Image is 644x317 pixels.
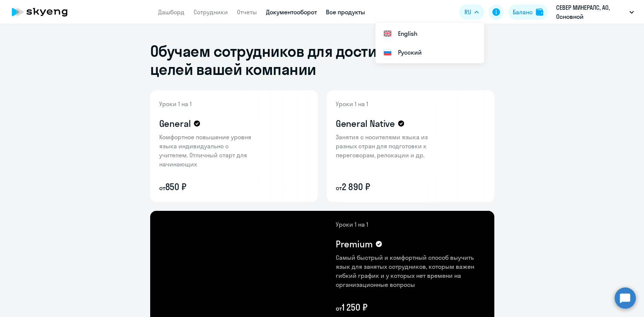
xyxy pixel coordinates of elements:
small: от [159,184,165,192]
button: Балансbalance [508,5,548,20]
h4: Premium [336,238,373,250]
a: Все продукты [326,8,365,16]
h4: General Native [336,117,395,130]
a: Документооборот [266,8,317,16]
p: Уроки 1 на 1 [336,220,485,229]
p: СЕВЕР МИНЕРАЛС, АО, Основной [556,3,626,21]
small: от [336,305,342,312]
div: Баланс [513,8,533,17]
p: Уроки 1 на 1 [159,99,257,108]
a: Дашборд [158,8,184,16]
p: Уроки 1 на 1 [336,99,434,108]
p: 2 890 ₽ [336,181,434,193]
h1: Обучаем сотрудников для достижения бизнес-целей вашей компании [150,42,494,78]
img: English [383,29,392,38]
p: 1 250 ₽ [336,301,485,313]
h4: General [159,117,191,130]
ul: RU [375,23,484,63]
button: СЕВЕР МИНЕРАЛС, АО, Основной [552,3,638,21]
img: general-content-bg.png [150,90,264,202]
small: от [336,184,342,192]
button: RU [459,5,484,20]
img: general-native-content-bg.png [327,90,446,202]
img: Русский [383,48,392,57]
p: Комфортное повышение уровня языка индивидуально с учителем. Отличный старт для начинающих [159,133,257,169]
p: Занятия с носителями языка из разных стран для подготовки к переговорам, релокации и др. [336,133,434,160]
img: balance [536,8,543,16]
a: Сотрудники [194,8,228,16]
span: RU [464,8,471,17]
p: 850 ₽ [159,181,257,193]
a: Отчеты [237,8,257,16]
p: Самый быстрый и комфортный способ выучить язык для занятых сотрудников, которым важен гибкий граф... [336,253,485,289]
